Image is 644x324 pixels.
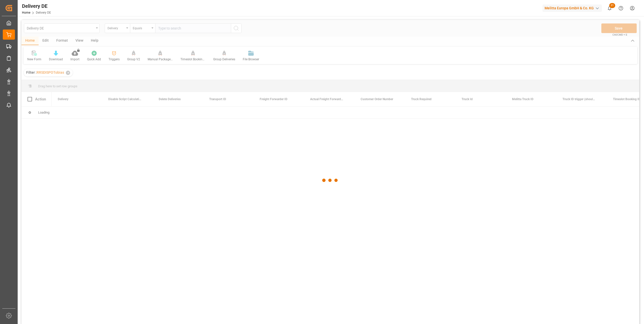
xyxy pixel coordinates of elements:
span: 21 [609,3,615,8]
button: Melitta Europa GmbH & Co. KG [543,3,604,13]
button: show 21 new notifications [604,3,615,14]
div: Melitta Europa GmbH & Co. KG [543,5,602,12]
a: Home [22,11,30,14]
div: Delivery DE [22,2,51,10]
button: Help Center [615,3,627,14]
